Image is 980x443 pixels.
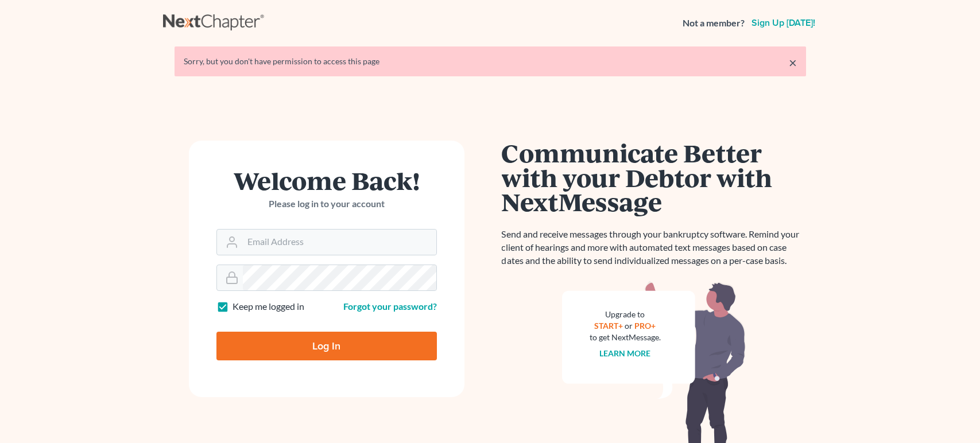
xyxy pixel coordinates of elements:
div: to get NextMessage. [590,332,661,343]
span: or [625,321,633,331]
div: Sorry, but you don't have permission to access this page [184,56,797,67]
input: Log In [216,332,437,360]
strong: Not a member? [683,17,745,30]
a: × [789,56,797,69]
label: Keep me logged in [233,300,304,313]
a: Forgot your password? [343,301,437,312]
p: Send and receive messages through your bankruptcy software. Remind your client of hearings and mo... [502,228,806,267]
a: Learn more [599,348,650,358]
h1: Communicate Better with your Debtor with NextMessage [502,141,806,214]
input: Email Address [243,230,436,255]
a: Sign up [DATE]! [749,18,818,28]
a: PRO+ [634,321,656,331]
p: Please log in to your account [216,197,437,211]
div: Upgrade to [590,309,661,320]
a: START+ [594,321,623,331]
h1: Welcome Back! [216,168,437,193]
